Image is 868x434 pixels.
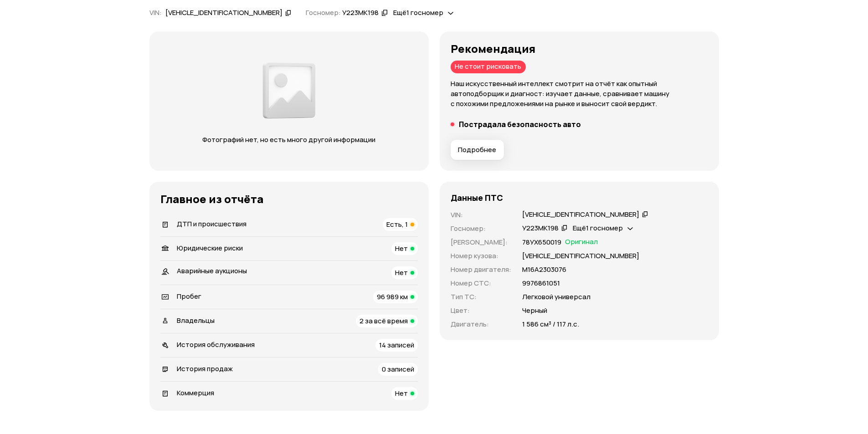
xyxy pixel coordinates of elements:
p: Легковой универсал [522,292,591,302]
p: [PERSON_NAME] : [451,237,511,247]
p: 1 586 см³ / 117 л.с. [522,319,579,329]
span: Пробег [177,291,201,301]
span: Нет [395,388,408,398]
span: ДТП и происшествия [177,219,247,229]
span: 96 989 км [377,292,408,301]
p: [VEHICLE_IDENTIFICATION_NUMBER] [522,251,639,261]
h5: Пострадала безопасность авто [459,120,581,129]
span: Госномер: [306,8,341,17]
span: 0 записей [382,364,414,374]
span: Аварийные аукционы [177,266,247,276]
h3: Рекомендация [451,42,708,55]
span: Нет [395,244,408,253]
p: Госномер : [451,224,511,234]
p: Номер СТС : [451,278,511,288]
span: Ещё 1 госномер [393,8,443,17]
p: Цвет : [451,306,511,316]
div: [VEHICLE_IDENTIFICATION_NUMBER] [522,210,639,220]
div: [VEHICLE_IDENTIFICATION_NUMBER] [165,8,282,18]
div: Не стоит рисковать [451,61,526,73]
p: 78УХ650019 [522,237,561,247]
div: У223МК198 [342,8,379,18]
p: Номер двигателя : [451,265,511,275]
span: VIN : [149,8,162,17]
span: Есть, 1 [386,220,408,229]
span: 2 за всё время [360,316,408,326]
span: Ещё 1 госномер [573,223,623,233]
p: VIN : [451,210,511,220]
h4: Данные ПТС [451,193,503,203]
p: Номер кузова : [451,251,511,261]
span: Нет [395,268,408,277]
p: Фотографий нет, но есть много другой информации [194,135,385,145]
p: М16А2303076 [522,265,566,275]
button: Подробнее [451,140,504,160]
span: Коммерция [177,388,214,398]
span: 14 записей [379,340,414,350]
span: Оригинал [565,237,598,247]
div: У223МК198 [522,224,559,233]
span: Юридические риски [177,243,243,253]
span: Владельцы [177,316,215,325]
span: История продаж [177,364,233,373]
p: 9976861051 [522,278,560,288]
h3: Главное из отчёта [160,193,418,205]
span: Подробнее [458,145,496,154]
img: 2a3f492e8892fc00.png [260,57,318,124]
p: Тип ТС : [451,292,511,302]
span: История обслуживания [177,340,255,349]
p: Наш искусственный интеллект смотрит на отчёт как опытный автоподборщик и диагност: изучает данные... [451,79,708,109]
p: Черный [522,306,547,316]
p: Двигатель : [451,319,511,329]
